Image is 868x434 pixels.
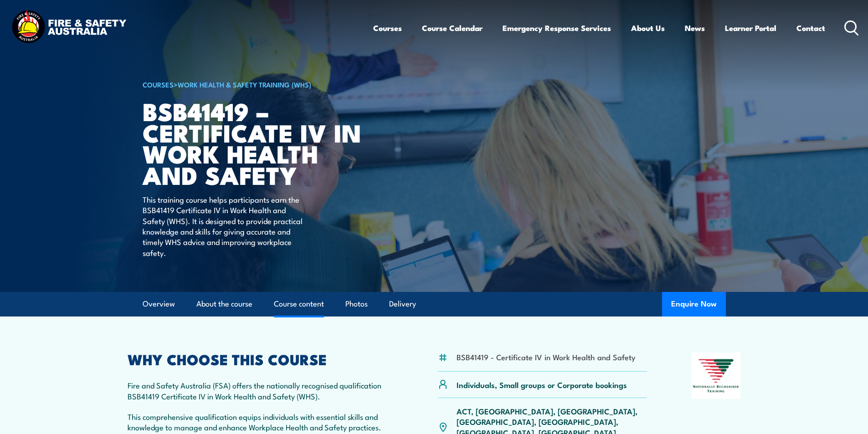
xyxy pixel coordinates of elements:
a: Emergency Response Services [503,16,611,40]
a: Contact [796,16,825,40]
a: Learner Portal [725,16,776,40]
img: Nationally Recognised Training logo. [692,352,741,399]
a: Courses [373,16,402,40]
a: Course content [274,292,324,316]
h2: WHY CHOOSE THIS COURSE [128,352,394,365]
a: About the course [196,292,252,316]
a: Course Calendar [422,16,483,40]
a: Delivery [389,292,416,316]
p: Individuals, Small groups or Corporate bookings [457,379,627,390]
p: This training course helps participants earn the BSB41419 Certificate IV in Work Health and Safet... [143,194,309,258]
button: Enquire Now [662,292,726,317]
a: COURSES [143,79,174,89]
a: News [685,16,705,40]
a: Photos [345,292,368,316]
h6: > [143,79,368,90]
a: Overview [143,292,175,316]
a: Work Health & Safety Training (WHS) [178,79,311,89]
a: About Us [631,16,665,40]
h1: BSB41419 – Certificate IV in Work Health and Safety [143,100,368,185]
li: BSB41419 - Certificate IV in Work Health and Safety [457,352,636,362]
p: Fire and Safety Australia (FSA) offers the nationally recognised qualification BSB41419 Certifica... [128,380,394,401]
